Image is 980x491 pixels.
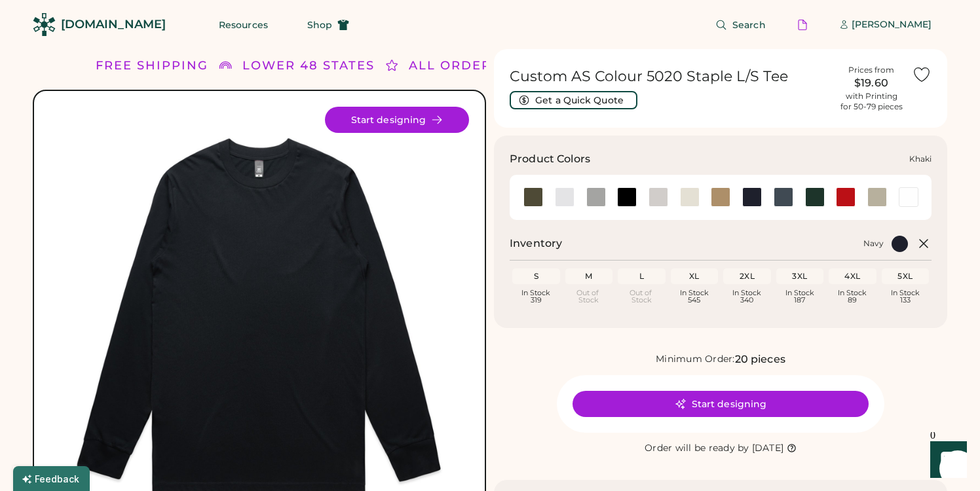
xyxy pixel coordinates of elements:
[515,271,557,282] div: S
[515,289,557,304] div: In Stock 319
[779,289,821,304] div: In Stock 187
[863,238,884,249] div: Navy
[839,75,904,91] div: $19.60
[852,18,932,31] div: [PERSON_NAME]
[292,12,365,38] button: Shop
[510,91,637,109] button: Get a Quick Quote
[620,271,663,282] div: L
[568,289,611,304] div: Out of Stock
[242,57,375,75] div: LOWER 48 STATES
[573,391,869,417] button: Start designing
[568,271,611,282] div: M
[96,57,208,75] div: FREE SHIPPING
[848,65,894,75] div: Prices from
[33,13,56,36] img: Rendered Logo - Screens
[700,12,782,38] button: Search
[779,271,821,282] div: 3XL
[884,289,927,304] div: In Stock 133
[61,16,166,33] div: [DOMAIN_NAME]
[752,442,784,455] div: [DATE]
[203,12,284,38] button: Resources
[510,67,831,86] h1: Custom AS Colour 5020 Staple L/S Tee
[307,20,332,29] span: Shop
[510,151,590,167] h3: Product Colors
[656,353,735,366] div: Minimum Order:
[645,442,749,455] div: Order will be ready by
[409,57,500,75] div: ALL ORDERS
[831,289,874,304] div: In Stock 89
[726,271,768,282] div: 2XL
[909,154,932,164] div: Khaki
[735,352,785,367] div: 20 pieces
[510,236,562,251] h2: Inventory
[325,107,469,133] button: Start designing
[620,289,663,304] div: Out of Stock
[732,20,766,29] span: Search
[884,271,927,282] div: 5XL
[840,91,903,112] div: with Printing for 50-79 pieces
[726,289,768,304] div: In Stock 340
[918,432,974,488] iframe: Front Chat
[673,271,716,282] div: XL
[673,289,716,304] div: In Stock 545
[831,271,874,282] div: 4XL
